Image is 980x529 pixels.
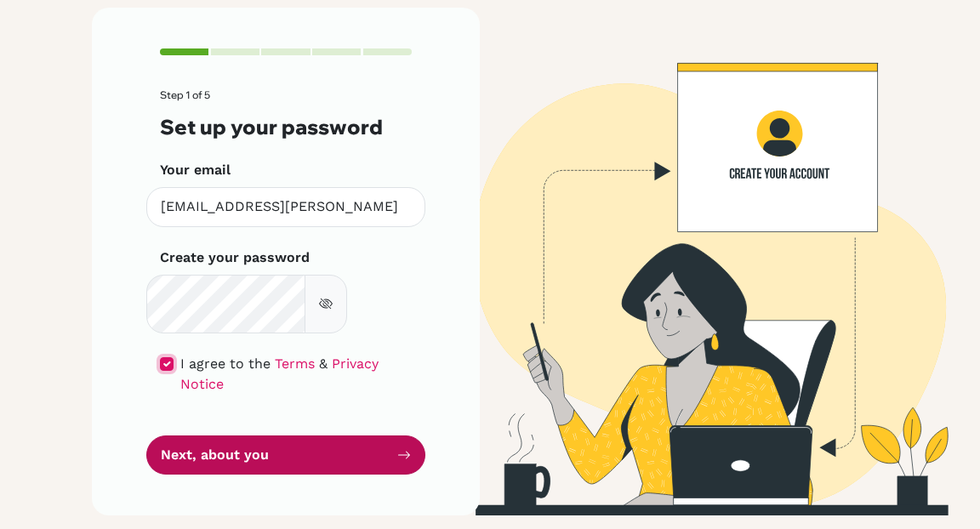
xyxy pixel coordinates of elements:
[319,356,328,372] span: &
[275,356,315,372] a: Terms
[180,356,379,392] a: Privacy Notice
[160,247,310,268] label: Create your password
[180,356,271,372] span: I agree to the
[146,187,425,227] input: Insert your email*
[160,88,210,101] span: Step 1 of 5
[146,435,425,475] button: Next, about you
[160,160,231,180] label: Your email
[160,115,412,139] h3: Set up your password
